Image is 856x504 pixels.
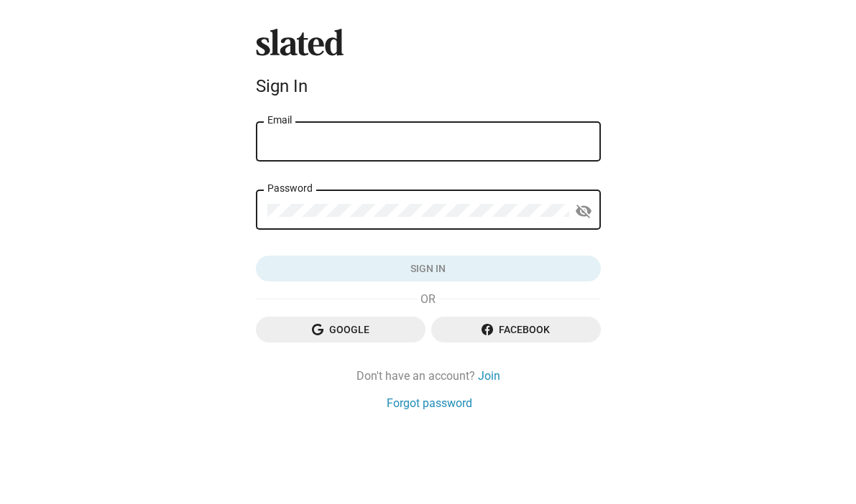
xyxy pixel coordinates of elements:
[575,200,592,223] mat-icon: visibility_off
[267,317,414,342] span: Google
[569,197,598,225] button: Show password
[256,317,425,342] button: Google
[443,317,589,342] span: Facebook
[256,76,601,96] div: Sign In
[431,317,601,342] button: Facebook
[256,29,601,102] sl-branding: Sign In
[387,396,472,411] a: Forgot password
[478,368,500,383] a: Join
[256,368,601,383] div: Don't have an account?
